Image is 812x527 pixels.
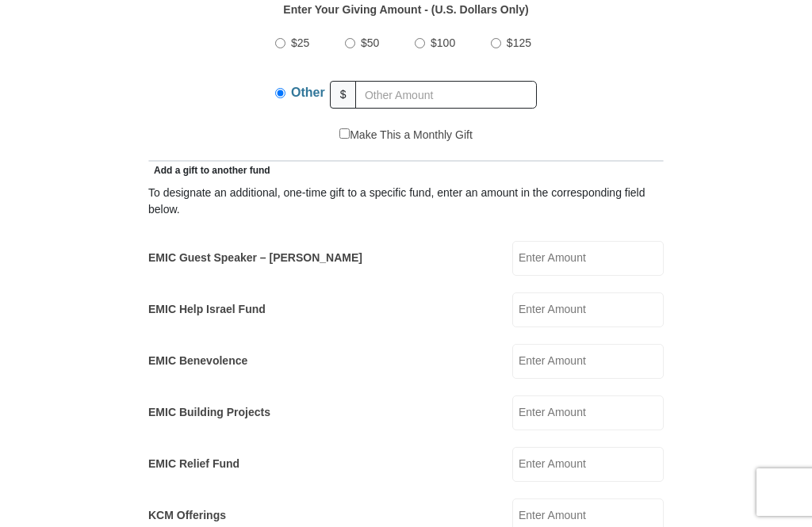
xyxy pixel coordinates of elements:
[512,395,664,430] input: Enter Amount
[431,36,455,49] span: $100
[355,81,537,109] input: Other Amount
[148,250,362,266] label: EMIC Guest Speaker – [PERSON_NAME]
[512,292,664,327] input: Enter Amount
[148,404,270,421] label: EMIC Building Projects
[283,3,528,16] strong: Enter Your Giving Amount - (U.S. Dollars Only)
[148,456,239,472] label: EMIC Relief Fund
[339,128,350,139] input: Make This a Monthly Gift
[148,301,266,318] label: EMIC Help Israel Fund
[148,353,247,369] label: EMIC Benevolence
[512,241,664,276] input: Enter Amount
[330,81,357,109] span: $
[148,185,664,218] div: To designate an additional, one-time gift to a specific fund, enter an amount in the correspondin...
[512,344,664,379] input: Enter Amount
[512,447,664,482] input: Enter Amount
[291,86,325,99] span: Other
[507,36,531,49] span: $125
[291,36,309,49] span: $25
[148,507,226,524] label: KCM Offerings
[339,127,473,143] label: Make This a Monthly Gift
[148,165,270,176] span: Add a gift to another fund
[361,36,379,49] span: $50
